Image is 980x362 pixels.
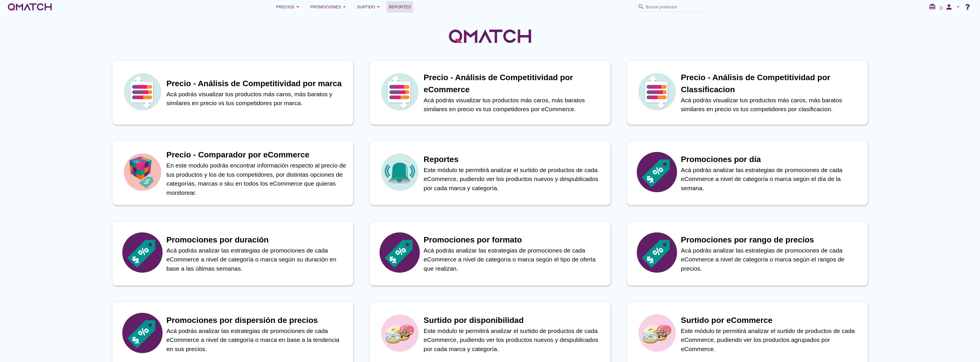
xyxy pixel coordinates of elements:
[389,3,411,10] span: Reportes
[294,3,301,10] i: arrow_drop_down
[637,72,677,112] img: icon
[619,221,876,286] a: iconPromociones por rango de preciosAcá podrás analizar las estrategias de promociones de cada eC...
[167,314,347,326] h1: Promociones por dispersión de precios
[424,72,605,96] h1: Precio - Análisis de Competitividad por eCommerce
[955,3,962,10] i: arrow_drop_down
[681,72,862,96] h1: Precio - Análisis de Competitividad por Classificacion
[122,72,163,112] img: icon
[362,221,619,286] a: iconPromociones por formatoAcá podrás analizar las estrategias de promociones de cada eCommerce a...
[167,149,347,161] h1: Precio - Comparador por eCommerce
[380,232,420,273] img: icon
[310,3,348,10] div: Promociones
[380,313,420,353] img: icon
[380,152,420,192] img: icon
[167,246,347,273] p: Acá podrás analizar las estrategias de promociones de cada eCommerce a nivel de categoría o marca...
[447,22,533,51] img: QMatchLogo
[681,234,862,246] h1: Promociones por rango de precios
[362,60,619,125] a: iconPrecio - Análisis de Competitividad por eCommerceAcá podrás visualizar tus productos más caro...
[681,96,862,114] p: Acá podrás visualizar tus productos más caros, más baratos similares en precio vs tus competidore...
[681,314,862,326] h1: Surtido por eCommerce
[637,152,677,192] img: icon
[386,1,413,13] a: Reportes
[272,1,306,13] button: Precios
[167,90,347,108] p: Acá podrás visualizar tus productos más caros, más baratos y similares en precio vs tus competido...
[681,246,862,273] p: Acá podrás analizar las estrategias de promociones de cada eCommerce a nivel de categoría o marca...
[167,234,347,246] h1: Promociones por duración
[122,232,163,273] img: icon
[353,1,387,13] button: Surtido
[929,3,938,10] i: redeem
[943,3,955,11] i: person
[637,232,677,273] img: icon
[424,234,605,246] h1: Promociones por formato
[276,3,301,10] div: Precios
[638,3,645,10] i: search
[619,141,876,205] a: iconPromociones por díaAcá podrás analizar las estrategias de promociones de cada eCommerce a niv...
[619,60,876,125] a: iconPrecio - Análisis de Competitividad por ClassificacionAcá podrás visualizar tus productos más...
[681,153,862,165] h1: Promociones por día
[424,153,605,165] h1: Reportes
[375,3,382,10] i: arrow_drop_down
[122,313,163,353] img: icon
[167,161,347,197] p: En este modulo podrás encontrar información respecto al precio de tus productos y los de tus comp...
[357,3,382,10] div: Surtido
[637,313,677,353] img: icon
[104,221,362,286] a: iconPromociones por duraciónAcá podrás analizar las estrategias de promociones de cada eCommerce ...
[424,314,605,326] h1: Surtido por disponibilidad
[104,60,362,125] a: iconPrecio - Análisis de Competitividad por marcaAcá podrás visualizar tus productos más caros, m...
[424,96,605,114] p: Acá podrás visualizar tus productos más caros, más baratos similares en precio vs tus competidore...
[424,326,605,354] p: Este módulo te permitirá analizar el surtido de productos de cada eCommerce, pudiendo ver los pro...
[167,78,347,90] h1: Precio - Análisis de Competitividad por marca
[306,1,353,13] button: Promociones
[122,152,163,192] img: icon
[380,72,420,112] img: icon
[681,165,862,193] p: Acá podrás analizar las estrategias de promociones de cada eCommerce a nivel de categoría o marca...
[424,246,605,273] p: Acá podrás analizar las estrategias de promociones de cada eCommerce a nivel de categoría o marca...
[646,2,703,11] input: Buscar productos
[7,1,53,13] a: white-qmatch-logo
[104,141,362,205] a: iconPrecio - Comparador por eCommerceEn este modulo podrás encontrar información respecto al prec...
[424,165,605,193] p: Este módulo te permitirá analizar el surtido de productos de cada eCommerce, pudiendo ver los pro...
[341,3,348,10] i: arrow_drop_down
[167,326,347,354] p: Acá podrás analizar las estrategias de promociones de cada eCommerce a nivel de categoría o marca...
[362,141,619,205] a: iconReportesEste módulo te permitirá analizar el surtido de productos de cada eCommerce, pudiendo...
[681,326,862,354] p: Este módulo te permitirá analizar el surtido de productos de cada eCommerce, pudiendo ver los pro...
